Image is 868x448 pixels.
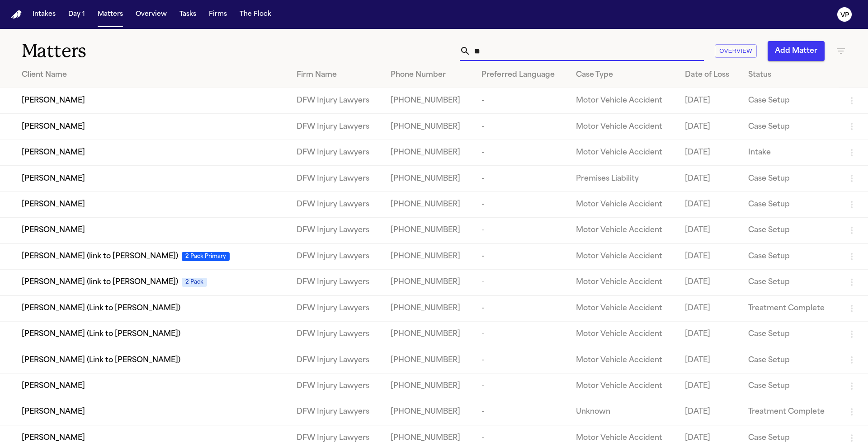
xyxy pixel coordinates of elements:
td: Treatment Complete [741,295,839,321]
td: DFW Injury Lawyers [289,373,383,399]
td: Motor Vehicle Accident [569,191,678,217]
td: [PHONE_NUMBER] [383,347,474,373]
span: 2 Pack Primary [182,252,230,261]
td: [PHONE_NUMBER] [383,270,474,295]
td: Case Setup [741,243,839,269]
td: Motor Vehicle Accident [569,88,678,114]
td: [DATE] [678,321,741,347]
td: DFW Injury Lawyers [289,166,383,191]
td: Case Setup [741,347,839,373]
td: Motor Vehicle Accident [569,140,678,165]
td: Unknown [569,399,678,425]
span: [PERSON_NAME] [22,225,85,236]
td: [DATE] [678,140,741,165]
td: [DATE] [678,191,741,217]
td: [PHONE_NUMBER] [383,399,474,425]
td: [PHONE_NUMBER] [383,218,474,243]
td: DFW Injury Lawyers [289,88,383,114]
td: [DATE] [678,347,741,373]
td: Treatment Complete [741,399,839,425]
td: - [474,270,569,295]
td: [PHONE_NUMBER] [383,191,474,217]
td: Case Setup [741,321,839,347]
div: Date of Loss [685,70,734,80]
td: Case Setup [741,166,839,191]
span: [PERSON_NAME] [22,173,85,184]
td: [PHONE_NUMBER] [383,295,474,321]
button: Overview [715,44,757,58]
td: [DATE] [678,399,741,425]
div: Phone Number [391,70,467,80]
span: [PERSON_NAME] [22,121,85,132]
td: - [474,321,569,347]
td: - [474,243,569,269]
td: DFW Injury Lawyers [289,347,383,373]
td: - [474,140,569,165]
td: DFW Injury Lawyers [289,270,383,295]
span: [PERSON_NAME] (link to [PERSON_NAME]) [22,251,178,262]
td: Motor Vehicle Accident [569,270,678,295]
td: [PHONE_NUMBER] [383,243,474,269]
td: Case Setup [741,270,839,295]
td: - [474,399,569,425]
div: Firm Name [297,70,376,80]
button: Tasks [176,6,200,23]
td: Premises Liability [569,166,678,191]
td: DFW Injury Lawyers [289,295,383,321]
span: [PERSON_NAME] [22,199,85,210]
td: Case Setup [741,373,839,399]
td: - [474,347,569,373]
a: Matters [94,6,127,23]
h1: Matters [22,40,262,62]
td: DFW Injury Lawyers [289,191,383,217]
td: DFW Injury Lawyers [289,399,383,425]
td: DFW Injury Lawyers [289,243,383,269]
td: - [474,373,569,399]
span: [PERSON_NAME] (Link to [PERSON_NAME]) [22,303,180,314]
td: [DATE] [678,243,741,269]
div: Status [748,70,832,80]
td: - [474,295,569,321]
span: [PERSON_NAME] [22,147,85,158]
td: Case Setup [741,114,839,140]
span: 2 Pack [182,278,207,287]
td: Motor Vehicle Accident [569,373,678,399]
td: DFW Injury Lawyers [289,140,383,165]
div: Client Name [22,70,282,80]
td: - [474,88,569,114]
span: [PERSON_NAME] [22,406,85,417]
td: Motor Vehicle Accident [569,243,678,269]
div: Case Type [576,70,670,80]
td: [PHONE_NUMBER] [383,166,474,191]
td: Motor Vehicle Accident [569,347,678,373]
td: DFW Injury Lawyers [289,114,383,140]
button: Overview [132,6,170,23]
td: [PHONE_NUMBER] [383,88,474,114]
td: [PHONE_NUMBER] [383,114,474,140]
a: Home [11,10,22,19]
td: [PHONE_NUMBER] [383,140,474,165]
td: [DATE] [678,373,741,399]
button: Firms [205,6,231,23]
td: [PHONE_NUMBER] [383,373,474,399]
span: [PERSON_NAME] (Link to [PERSON_NAME]) [22,329,180,340]
td: DFW Injury Lawyers [289,218,383,243]
td: [DATE] [678,270,741,295]
button: Day 1 [65,6,89,23]
span: [PERSON_NAME] (Link to [PERSON_NAME]) [22,355,180,366]
button: Intakes [29,6,59,23]
img: Finch Logo [11,10,22,19]
button: Add Matter [768,41,825,61]
td: Motor Vehicle Accident [569,114,678,140]
td: [DATE] [678,114,741,140]
td: [DATE] [678,166,741,191]
td: Case Setup [741,88,839,114]
span: [PERSON_NAME] (link to [PERSON_NAME]) [22,277,178,288]
span: [PERSON_NAME] [22,433,85,443]
td: DFW Injury Lawyers [289,321,383,347]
